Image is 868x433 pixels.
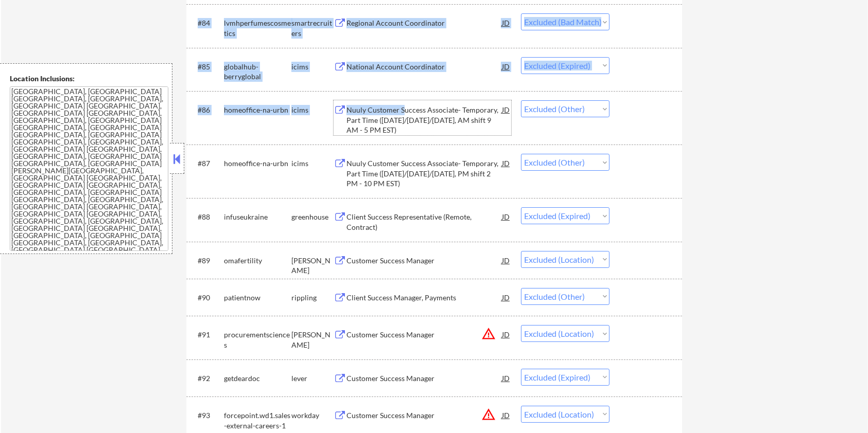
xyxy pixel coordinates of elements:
div: Location Inclusions: [10,74,168,84]
button: warning_amber [481,407,496,422]
div: globalhub-berryglobal [224,62,291,82]
div: [PERSON_NAME] [291,256,334,276]
div: JD [501,207,511,226]
div: forcepoint.wd1.sales-external-careers-1 [224,410,291,430]
div: #88 [198,212,216,222]
div: JD [501,154,511,172]
div: icims [291,105,334,115]
div: rippling [291,293,334,303]
div: JD [501,369,511,387]
div: Client Success Representative (Remote, Contract) [346,212,502,232]
div: Client Success Manager, Payments [346,293,502,303]
button: warning_amber [481,327,496,341]
div: #84 [198,18,216,28]
div: #87 [198,158,216,169]
div: homeoffice-na-urbn [224,158,291,169]
div: procurementsciences [224,330,291,350]
div: JD [501,57,511,76]
div: greenhouse [291,212,334,222]
div: lvmhperfumescosmetics [224,18,291,38]
div: JD [501,251,511,269]
div: #86 [198,105,216,115]
div: JD [501,13,511,32]
div: omafertility [224,256,291,266]
div: infuseukraine [224,212,291,222]
div: #93 [198,410,216,421]
div: JD [501,325,511,344]
div: Customer Success Manager [346,373,502,384]
div: icims [291,158,334,169]
div: #89 [198,256,216,266]
div: lever [291,373,334,384]
div: #85 [198,62,216,72]
div: homeoffice-na-urbn [224,105,291,115]
div: National Account Coordinator [346,62,502,72]
div: JD [501,406,511,424]
div: Customer Success Manager [346,330,502,340]
div: JD [501,100,511,119]
div: Customer Success Manager [346,256,502,266]
div: getdeardoc [224,373,291,384]
div: JD [501,288,511,306]
div: Nuuly Customer Success Associate- Temporary, Part Time ([DATE]/[DATE]/[DATE], PM shift 2 PM - 10 ... [346,158,502,189]
div: Nuuly Customer Success Associate- Temporary, Part Time ([DATE]/[DATE]/[DATE], AM shift 9 AM - 5 P... [346,105,502,135]
div: patientnow [224,293,291,303]
div: #91 [198,330,216,340]
div: icims [291,62,334,72]
div: [PERSON_NAME] [291,330,334,350]
div: workday [291,410,334,421]
div: #92 [198,373,216,384]
div: #90 [198,293,216,303]
div: smartrecruiters [291,18,334,38]
div: Customer Success Manager [346,410,502,421]
div: Regional Account Coordinator [346,18,502,28]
